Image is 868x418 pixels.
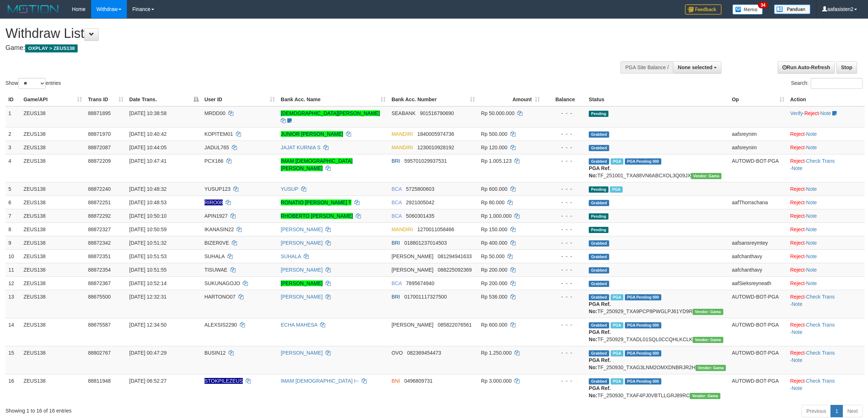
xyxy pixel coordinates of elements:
span: MANDIRI [392,131,413,137]
span: Copy 088225092369 to clipboard [438,267,472,273]
span: ALEXSIS2290 [205,322,237,328]
td: aafSieksreyneath [729,276,787,290]
a: IMAM [DEMOGRAPHIC_DATA] I-- [281,378,359,384]
span: Rp 600.000 [481,186,507,192]
span: Vendor URL: https://trx31.1velocity.biz [690,393,720,399]
span: SUHALA [205,253,225,259]
div: - - - [546,293,583,300]
span: 88871895 [88,110,110,116]
span: PGA Pending [625,350,661,356]
span: Rp 200.000 [481,280,507,286]
span: BCA [392,186,402,192]
td: TF_250930_TXAF4PJ0VBTLLGRJ89RC [586,374,729,402]
td: 8 [5,222,20,236]
span: APIN1927 [205,213,228,219]
th: Amount: activate to sort column ascending [478,93,542,106]
div: - - - [546,349,583,356]
td: ZEUS138 [20,276,85,290]
span: 88811948 [88,378,110,384]
span: Copy 901516790690 to clipboard [420,110,454,116]
span: PGA Pending [625,322,661,328]
td: ZEUS138 [20,346,85,374]
th: Bank Acc. Number: activate to sort column ascending [389,93,478,106]
span: None selected [678,64,712,70]
span: Grabbed [589,267,609,273]
div: - - - [546,321,583,328]
span: Pending [589,213,608,220]
div: - - - [546,253,583,260]
span: 88872209 [88,158,110,164]
span: Rp 120.000 [481,145,507,150]
span: 88872087 [88,145,110,150]
td: · [787,141,865,154]
td: ZEUS138 [20,318,85,346]
a: Check Trans [806,158,835,164]
span: Nama rekening ada tanda titik/strip, harap diedit [205,378,243,384]
span: 88872351 [88,253,110,259]
span: Rp 1.000.000 [481,213,511,219]
span: [DATE] 10:38:58 [129,110,167,116]
span: Copy 1270011058466 to clipboard [417,226,454,232]
a: 1 [830,405,843,417]
a: Reject [790,378,805,384]
span: Rp 80.000 [481,200,505,205]
div: PGA Site Balance / [620,61,673,74]
img: Button%20Memo.svg [732,4,763,15]
b: PGA Ref. No: [589,385,611,398]
span: Grabbed [589,294,609,300]
span: TISUWAE [205,267,227,273]
a: Previous [802,405,831,417]
a: Check Trans [806,322,835,328]
span: Grabbed [589,281,609,287]
a: Reject [790,267,805,273]
img: Feedback.jpg [685,4,721,15]
td: ZEUS138 [20,106,85,127]
a: Reject [790,322,805,328]
div: - - - [546,110,583,117]
span: [PERSON_NAME] [392,322,433,328]
span: Rp 150.000 [481,226,507,232]
td: · [787,196,865,209]
a: Reject [790,294,805,300]
span: SEABANK [392,110,416,116]
b: PGA Ref. No: [589,301,611,314]
td: · [787,127,865,141]
span: Marked by aafsreyleap [611,350,623,356]
b: PGA Ref. No: [589,357,611,370]
input: Search: [811,78,863,89]
span: Marked by aafanarl [611,158,623,165]
span: YUSUP123 [205,186,231,192]
td: ZEUS138 [20,222,85,236]
a: Reject [790,200,805,205]
span: Copy 2921005042 to clipboard [406,200,435,205]
span: [DATE] 10:40:42 [129,131,167,137]
span: JADUL765 [205,145,229,150]
td: · · [787,318,865,346]
a: Check Trans [806,294,835,300]
a: Note [806,213,817,219]
a: Reject [790,186,805,192]
img: MOTION_logo.png [5,4,61,15]
a: Note [806,267,817,273]
a: Reject [790,280,805,286]
span: OVO [392,350,403,356]
span: Copy 017001117327500 to clipboard [404,294,447,300]
span: BRI [392,158,400,164]
a: Check Trans [806,378,835,384]
span: Rp 50.000.000 [481,110,514,116]
a: RHOBERTO [PERSON_NAME] [281,213,353,219]
span: Grabbed [589,350,609,356]
span: KOPITEM01 [205,131,233,137]
span: [DATE] 10:50:10 [129,213,167,219]
td: 14 [5,318,20,346]
a: Note [791,357,802,363]
a: Note [820,110,831,116]
a: Reject [790,158,805,164]
span: 88871970 [88,131,110,137]
td: ZEUS138 [20,127,85,141]
span: 88675500 [88,294,110,300]
div: - - - [546,266,583,273]
span: [DATE] 12:34:50 [129,322,167,328]
a: [PERSON_NAME] [281,294,323,300]
span: 88872327 [88,226,110,232]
